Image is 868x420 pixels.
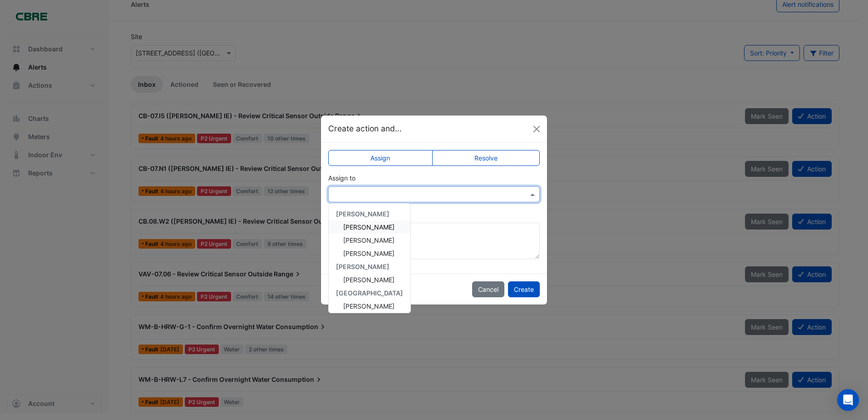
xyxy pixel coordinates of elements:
div: Open Intercom Messenger [837,389,859,411]
div: Options List [329,204,410,313]
span: [PERSON_NAME] [343,223,395,231]
button: Close [530,122,543,136]
button: Cancel [472,281,504,297]
span: [PERSON_NAME] [336,263,390,270]
span: [PERSON_NAME] [336,210,390,218]
span: [PERSON_NAME] [343,302,395,310]
label: Assign to [328,173,355,183]
button: Create [508,281,540,297]
label: Resolve [432,150,540,166]
span: [GEOGRAPHIC_DATA] [336,289,403,297]
label: Assign [328,150,433,166]
span: [PERSON_NAME] [343,276,395,284]
h5: Create action and... [328,123,402,135]
span: [PERSON_NAME] [343,250,395,257]
span: [PERSON_NAME] [343,236,395,244]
